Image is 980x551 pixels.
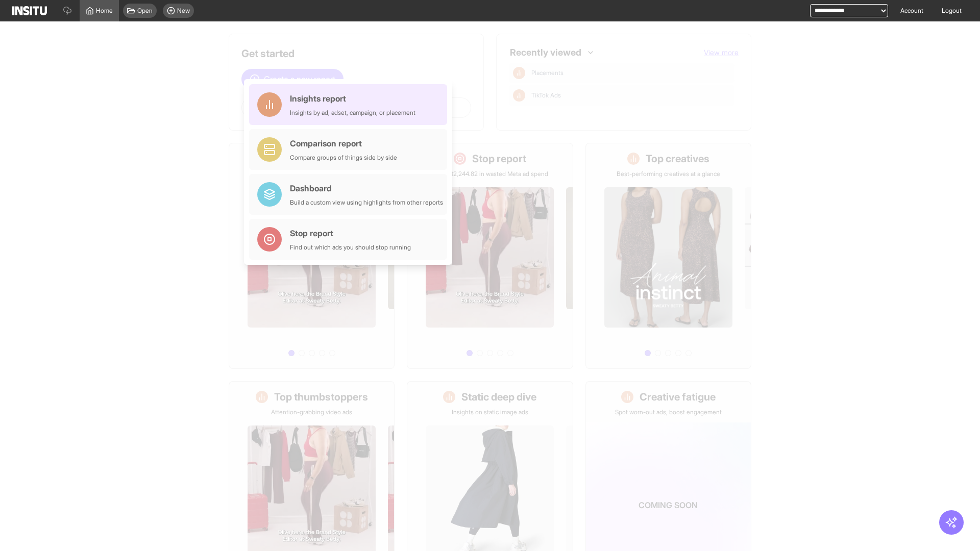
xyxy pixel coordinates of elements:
div: Insights by ad, adset, campaign, or placement [290,109,415,117]
div: Dashboard [290,182,443,194]
img: Logo [12,6,47,15]
div: Comparison report [290,137,397,149]
div: Stop report [290,227,411,239]
div: Find out which ads you should stop running [290,243,411,252]
div: Build a custom view using highlights from other reports [290,198,443,207]
span: New [177,7,190,15]
div: Compare groups of things side by side [290,154,397,162]
div: Insights report [290,92,415,105]
span: Open [137,7,153,15]
span: Home [96,7,113,15]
